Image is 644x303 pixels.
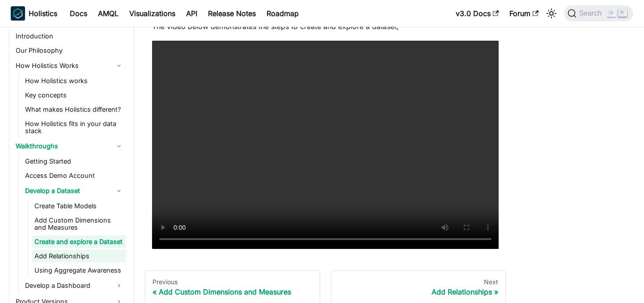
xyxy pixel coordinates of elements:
a: Develop a Dataset [22,184,126,198]
a: How Holistics fits in your data stack [22,118,126,137]
kbd: ⌘ [607,9,616,17]
a: Our Philosophy [13,44,126,57]
button: Switch between dark and light mode (currently light mode) [544,6,559,21]
a: Visualizations [124,6,181,21]
div: Add Relationships [339,287,499,296]
a: Add Custom Dimensions and Measures [32,214,126,234]
a: Roadmap [261,6,304,21]
a: How Holistics Works [13,59,126,73]
a: Create and explore a Dataset [32,236,126,248]
a: Using Aggregate Awareness [32,264,126,277]
b: Holistics [29,8,57,19]
a: Access Demo Account [22,169,126,182]
button: Search (Command+K) [564,5,633,21]
div: Previous [153,278,313,286]
div: Next [339,278,499,286]
a: AMQL [93,6,124,21]
a: Docs [64,6,93,21]
a: Getting Started [22,155,126,168]
a: How Holistics works [22,75,126,87]
a: Create Table Models [32,200,126,212]
a: Release Notes [203,6,261,21]
kbd: K [618,9,627,17]
a: Forum [504,6,544,21]
a: Add Relationships [32,250,126,262]
a: HolisticsHolistics [11,6,57,21]
a: Introduction [13,30,126,42]
a: Walkthroughs [13,139,126,153]
a: Key concepts [22,89,126,101]
a: v3.0 Docs [450,6,504,21]
a: What makes Holistics different? [22,103,126,116]
a: API [181,6,203,21]
img: Holistics [11,6,25,21]
video: Your browser does not support embedding video, but you can . [152,41,499,249]
span: Search [576,9,607,17]
a: Develop a Dashboard [22,278,126,293]
div: Add Custom Dimensions and Measures [153,287,313,296]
